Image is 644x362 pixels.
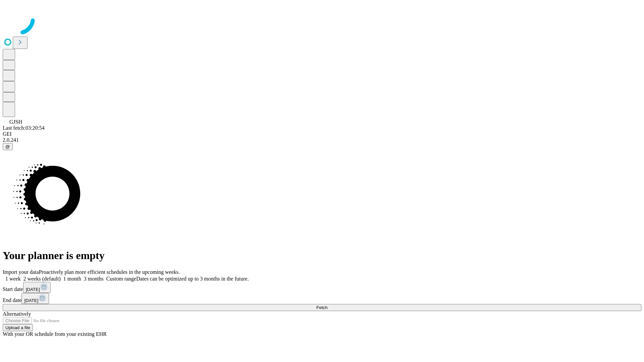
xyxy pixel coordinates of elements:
[5,276,21,282] span: 1 week
[3,293,641,304] div: End date
[3,131,641,137] div: GEI
[9,119,22,125] span: GJSH
[136,276,249,282] span: Dates can be optimized up to 3 months in the future.
[3,249,641,262] h1: Your planner is empty
[63,276,81,282] span: 1 month
[26,287,40,292] span: [DATE]
[84,276,104,282] span: 3 months
[5,144,10,149] span: @
[24,298,38,303] span: [DATE]
[3,324,33,331] button: Upload a file
[3,304,641,311] button: Fetch
[21,293,49,304] button: [DATE]
[3,125,45,131] span: Last fetch: 03:20:54
[3,282,641,293] div: Start date
[39,269,180,275] span: Proactively plan more efficient schedules in the upcoming weeks.
[23,282,51,293] button: [DATE]
[316,305,327,310] span: Fetch
[106,276,136,282] span: Custom range
[3,143,13,150] button: @
[23,276,61,282] span: 2 weeks (default)
[3,331,107,337] span: With your OR schedule from your existing EHR
[3,137,641,143] div: 2.0.241
[3,311,31,317] span: Alternatively
[3,269,39,275] span: Import your data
